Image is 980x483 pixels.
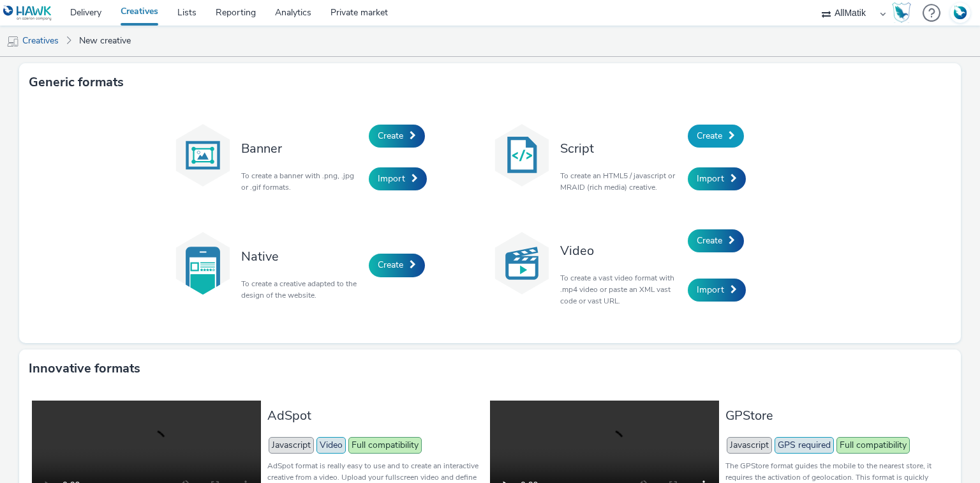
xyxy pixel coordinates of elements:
a: Create [688,125,744,148]
a: New creative [73,26,137,56]
a: Import [688,167,746,190]
span: Import [697,172,724,185]
img: mobile [6,35,19,48]
a: Hawk Academy [892,3,916,23]
p: To create a vast video format with .mp4 video or paste an XML vast code or vast URL. [560,272,681,307]
img: native.svg [171,231,235,295]
a: Import [369,167,427,190]
h3: Innovative formats [29,359,140,378]
p: To create a banner with .png, .jpg or .gif formats. [241,170,362,193]
img: code.svg [490,123,554,187]
img: video.svg [490,231,554,295]
a: Create [369,125,425,148]
img: Account FR [951,3,970,22]
span: Import [697,284,724,296]
span: Javascript [269,437,314,454]
h3: Generic formats [29,73,124,92]
p: To create a creative adapted to the design of the website. [241,278,362,301]
span: Full compatibility [348,437,422,454]
span: Create [378,259,403,271]
span: Import [378,172,405,185]
span: GPS required [775,437,834,454]
img: undefined Logo [3,5,52,21]
a: Import [688,279,746,302]
h3: Script [560,140,681,157]
h3: Video [560,242,681,259]
img: banner.svg [171,123,235,187]
p: To create an HTML5 / javascript or MRAID (rich media) creative. [560,170,681,193]
a: Create [688,229,744,252]
span: Full compatibility [836,437,910,454]
img: Hawk Academy [892,3,911,23]
h3: AdSpot [267,407,484,424]
span: Video [316,437,346,454]
h3: Native [241,248,362,265]
h3: GPStore [725,407,942,424]
span: Create [697,130,722,142]
a: Create [369,254,425,277]
span: Create [697,234,722,247]
span: Javascript [727,437,772,454]
h3: Banner [241,140,362,157]
span: Create [378,130,403,142]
